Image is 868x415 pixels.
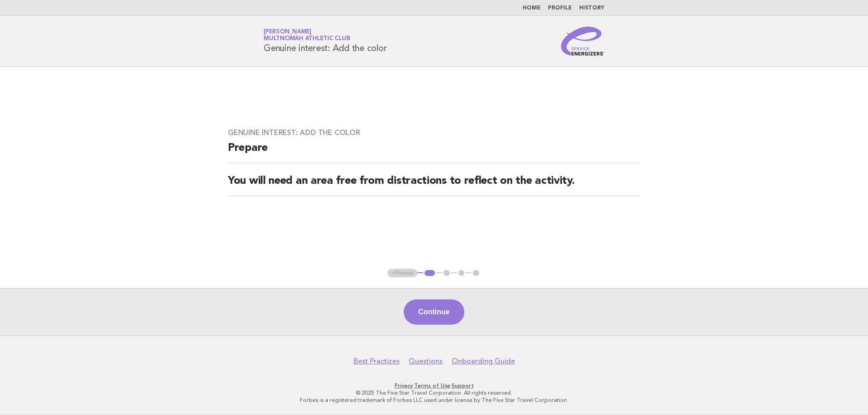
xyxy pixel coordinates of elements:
[548,5,572,11] a: Profile
[264,29,387,53] h1: Genuine interest: Add the color
[264,29,350,42] a: [PERSON_NAME]Multnomah Athletic Club
[579,5,604,11] a: History
[157,382,711,389] p: · ·
[452,357,515,366] a: Onboarding Guide
[414,382,450,389] a: Terms of Use
[228,174,640,196] h2: You will need an area free from distractions to reflect on the activity.
[228,141,640,163] h2: Prepare
[452,382,474,389] a: Support
[523,5,541,11] a: Home
[409,357,443,366] a: Questions
[395,382,413,389] a: Privacy
[423,269,436,278] button: 1
[228,128,640,137] h3: Genuine interest: Add the color
[561,27,604,56] img: Service Energizers
[157,396,711,404] p: Forbes is a registered trademark of Forbes LLC used under license by The Five Star Travel Corpora...
[264,36,350,42] span: Multnomah Athletic Club
[157,389,711,396] p: © 2025 The Five Star Travel Corporation. All rights reserved.
[354,357,400,366] a: Best Practices
[404,299,464,325] button: Continue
